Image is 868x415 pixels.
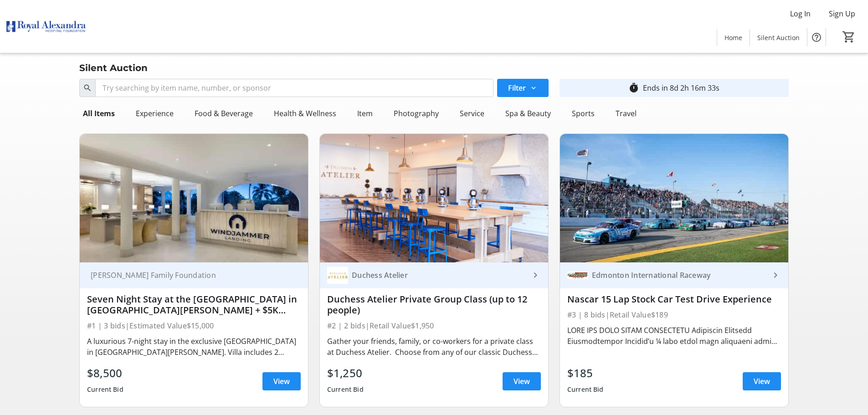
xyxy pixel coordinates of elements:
div: Photography [390,104,442,123]
div: Ends in 8d 2h 16m 33s [643,82,719,93]
img: Royal Alexandra Hospital Foundation's Logo [5,4,87,49]
div: Current Bid [87,381,123,398]
div: A luxurious 7-night stay in the exclusive [GEOGRAPHIC_DATA] in [GEOGRAPHIC_DATA][PERSON_NAME]. Vi... [87,336,301,358]
span: Log In [790,8,811,19]
div: Seven Night Stay at the [GEOGRAPHIC_DATA] in [GEOGRAPHIC_DATA][PERSON_NAME] + $5K Travel Voucher [87,294,301,316]
div: Gather your friends, family, or co-workers for a private class at Duchess Atelier. Choose from an... [327,336,541,358]
div: Silent Auction [74,61,153,75]
div: Edmonton International Raceway [588,271,770,280]
a: Edmonton International RacewayEdmonton International Raceway [560,262,788,288]
span: View [754,376,770,387]
button: Log In [783,6,818,21]
span: View [514,376,530,387]
div: Travel [612,104,640,123]
span: View [273,376,290,387]
img: Duchess Atelier [327,265,348,286]
div: Health & Wellness [270,104,340,123]
div: Food & Beverage [191,104,257,123]
div: Item [354,104,376,123]
span: Filter [508,82,526,93]
img: Nascar 15 Lap Stock Car Test Drive Experience [560,134,788,262]
div: #1 | 3 bids | Estimated Value $15,000 [87,319,301,332]
a: Duchess AtelierDuchess Atelier [320,262,548,288]
img: Edmonton International Raceway [567,265,588,286]
span: Sign Up [829,8,855,19]
div: Sports [568,104,598,123]
a: View [503,372,541,390]
div: Duchess Atelier Private Group Class (up to 12 people) [327,294,541,316]
div: Current Bid [327,381,364,398]
span: Silent Auction [757,33,800,42]
div: LORE IPS DOLO SITAM CONSECTETU Adipiscin Elitsedd Eiusmodtempor Incidid’u ¼ labo etdol magn aliqu... [567,325,781,347]
div: [PERSON_NAME] Family Foundation [87,271,290,280]
button: Cart [841,29,857,45]
div: Spa & Beauty [502,104,555,123]
mat-icon: keyboard_arrow_right [530,270,541,281]
img: Seven Night Stay at the Windjammer Landing Resort in St. Lucia + $5K Travel Voucher [80,134,308,262]
div: #2 | 2 bids | Retail Value $1,950 [327,319,541,332]
mat-icon: keyboard_arrow_right [770,270,781,281]
img: Duchess Atelier Private Group Class (up to 12 people) [320,134,548,262]
div: #3 | 8 bids | Retail Value $189 [567,308,781,321]
div: All Items [79,104,118,123]
a: Silent Auction [750,29,807,46]
span: Home [724,33,742,42]
div: Service [456,104,488,123]
div: Experience [132,104,177,123]
button: Help [807,28,826,46]
a: Home [717,29,750,46]
button: Sign Up [822,6,863,21]
a: View [743,372,781,390]
div: Current Bid [567,381,604,398]
input: Try searching by item name, number, or sponsor [95,79,493,97]
div: Duchess Atelier [348,271,530,280]
div: Nascar 15 Lap Stock Car Test Drive Experience [567,294,781,305]
a: View [262,372,301,390]
div: $1,250 [327,365,364,381]
button: Filter [497,79,549,97]
div: $8,500 [87,365,123,381]
div: $185 [567,365,604,381]
mat-icon: timer_outline [628,82,639,93]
